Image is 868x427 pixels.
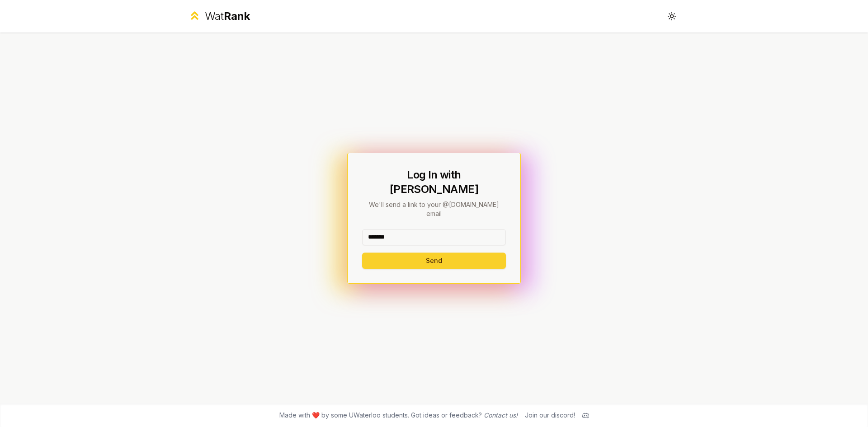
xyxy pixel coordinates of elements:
[279,411,518,420] span: Made with ❤️ by some UWaterloo students. Got ideas or feedback?
[205,9,250,23] div: Wat
[362,200,506,218] p: We'll send a link to your @[DOMAIN_NAME] email
[224,9,250,23] span: Rank
[362,168,506,197] h1: Log In with [PERSON_NAME]
[525,411,575,420] div: Join our discord!
[362,253,506,269] button: Send
[484,411,518,419] a: Contact us!
[188,9,250,23] a: WatRank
